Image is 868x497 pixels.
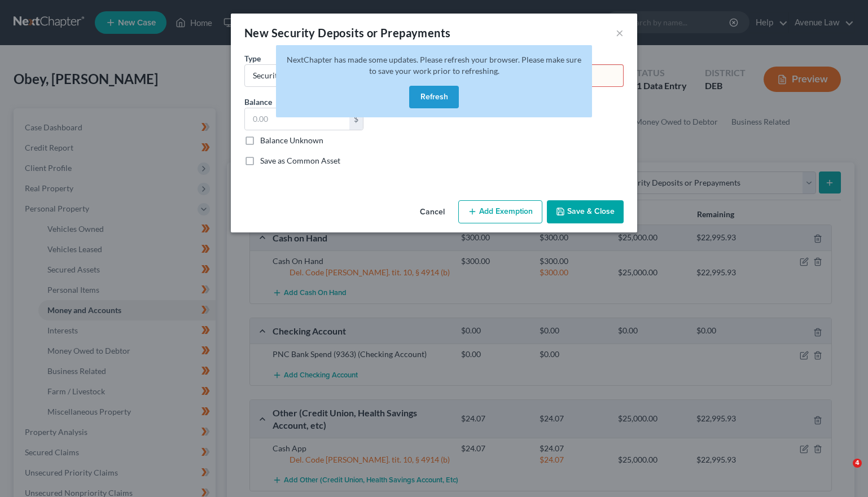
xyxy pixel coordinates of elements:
label: Save as Common Asset [260,155,340,166]
button: Refresh [409,86,459,108]
label: Balance [244,96,272,108]
label: Type [244,52,261,64]
button: Add Exemption [458,200,542,224]
button: Cancel [411,201,454,224]
span: 4 [853,459,862,468]
iframe: Intercom live chat [830,459,857,486]
input: 0.00 [245,108,349,130]
div: New Security Deposits or Prepayments [244,25,450,41]
button: × [616,26,624,39]
span: NextChapter has made some updates. Please refresh your browser. Please make sure to save your wor... [287,55,581,76]
button: Save & Close [547,200,624,224]
label: Balance Unknown [260,135,323,146]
